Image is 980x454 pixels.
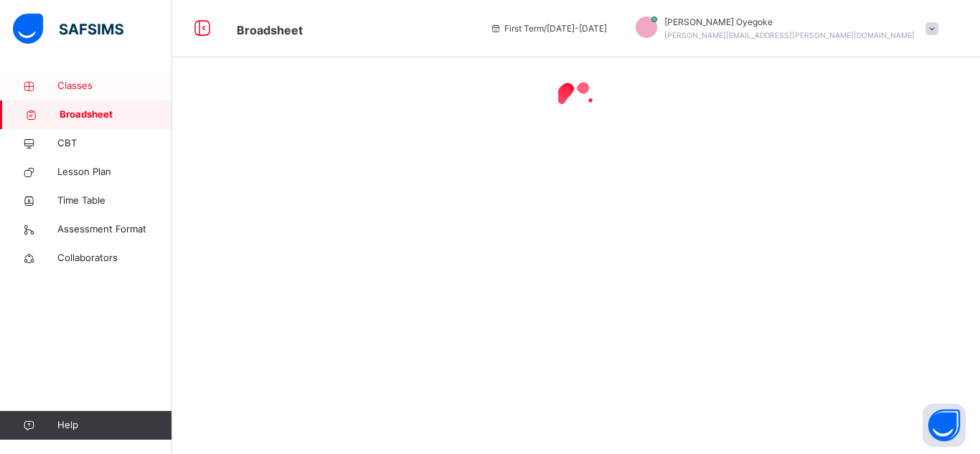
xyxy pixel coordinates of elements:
[57,418,171,432] span: Help
[237,23,303,37] span: Broadsheet
[923,404,966,447] button: Open asap
[13,14,123,44] img: safsims
[57,194,172,208] span: Time Table
[57,165,172,179] span: Lesson Plan
[490,22,607,35] span: session/term information
[664,16,915,29] span: [PERSON_NAME] Oyegoke
[664,31,915,39] span: [PERSON_NAME][EMAIL_ADDRESS][PERSON_NAME][DOMAIN_NAME]
[60,108,172,122] span: Broadsheet
[621,16,946,42] div: OlusegunOyegoke
[57,222,172,237] span: Assessment Format
[57,251,172,265] span: Collaborators
[57,79,172,93] span: Classes
[57,136,172,151] span: CBT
